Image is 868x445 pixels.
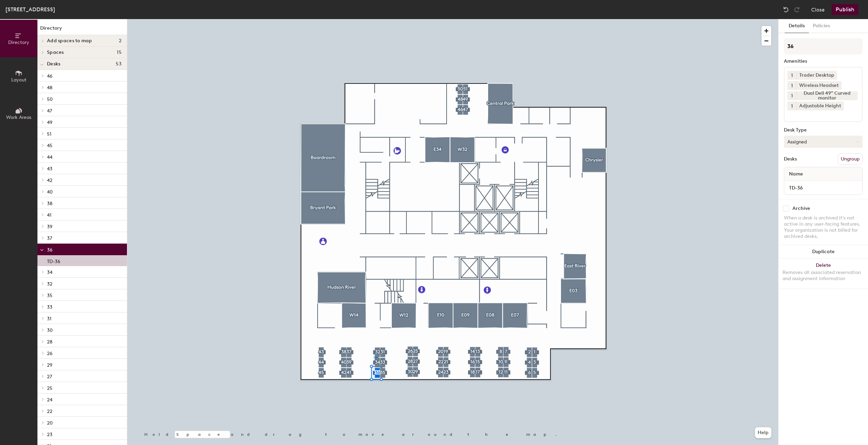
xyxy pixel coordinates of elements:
div: Archive [792,206,810,211]
span: 1 [791,103,793,110]
span: 40 [47,189,53,195]
span: 29 [47,362,52,368]
button: Assigned [784,136,863,148]
div: Removes all associated reservation and assignment information [783,270,864,282]
button: Details [785,19,809,33]
div: Desk Type [784,127,863,133]
span: Add spaces to map [47,38,92,44]
span: 34 [47,270,52,275]
span: 25 [47,385,52,391]
span: 42 [47,178,52,183]
span: Desks [47,61,60,67]
span: 27 [47,374,52,380]
button: 1 [787,91,796,100]
button: 1 [787,81,796,90]
div: Wireless Headset [796,81,841,90]
span: 36 [47,247,52,253]
span: Name [786,168,806,180]
img: Redo [793,6,800,13]
span: 15 [117,50,122,55]
div: Adjustable Height [796,102,844,110]
div: Dual Dell 49” Curved monitor [796,91,858,100]
span: 46 [47,73,52,79]
span: 26 [47,351,52,356]
button: 1 [787,102,796,110]
span: 20 [47,420,53,426]
span: 50 [47,96,53,102]
button: Duplicate [778,245,868,259]
div: Amenities [784,59,863,64]
span: 1 [791,92,793,99]
span: 35 [47,293,52,298]
span: 2 [119,38,122,44]
span: 24 [47,397,52,403]
span: Layout [11,77,27,83]
button: Publish [832,4,858,15]
p: TD-36 [47,257,60,264]
button: Policies [809,19,834,33]
div: When a desk is archived it's not active in any user-facing features. Your organization is not bil... [784,215,863,240]
span: 37 [47,235,52,241]
span: 38 [47,201,52,206]
span: 47 [47,108,52,114]
span: 1 [791,82,793,89]
span: 43 [47,166,52,172]
span: Spaces [47,50,64,55]
span: 44 [47,154,52,160]
span: 31 [47,316,51,322]
span: Work Areas [6,114,31,120]
div: Desks [784,156,797,162]
span: Directory [8,40,29,45]
span: 23 [47,432,52,438]
span: 28 [47,339,52,345]
img: Undo [783,6,789,13]
span: 48 [47,85,52,91]
span: 41 [47,212,51,218]
span: 45 [47,143,52,149]
span: 22 [47,409,52,414]
span: 49 [47,120,52,125]
div: [STREET_ADDRESS] [5,5,55,14]
button: Close [811,4,825,15]
span: 32 [47,281,52,287]
button: DeleteRemoves all associated reservation and assignment information [778,259,868,289]
span: 1 [791,72,793,79]
span: 51 [47,131,51,137]
button: 1 [787,71,796,80]
span: 39 [47,224,52,230]
input: Unnamed desk [786,183,861,193]
div: Trader Desktop [796,71,837,80]
button: Ungroup [838,153,863,165]
span: 53 [116,61,122,67]
span: 30 [47,327,53,333]
button: Help [755,427,771,438]
span: 33 [47,304,52,310]
h1: Directory [37,25,127,35]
